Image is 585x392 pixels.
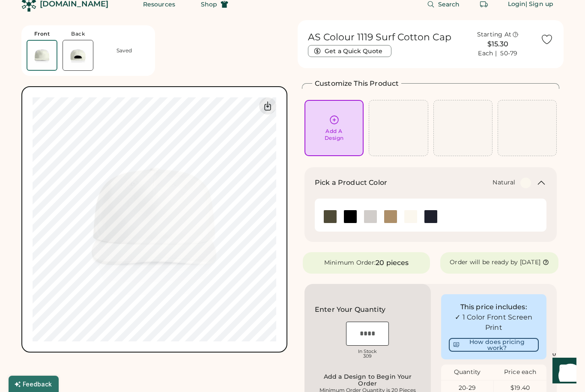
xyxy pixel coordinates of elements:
[315,178,387,188] h2: Pick a Product Color
[116,47,132,54] div: Saved
[259,97,276,115] div: Download Front Mockup
[364,210,377,223] div: Bone
[460,39,535,49] div: $15.30
[315,305,385,315] h2: Enter Your Quantity
[424,210,437,223] div: Navy
[492,178,515,187] div: Natural
[71,30,85,37] div: Back
[324,259,376,267] div: Minimum Order:
[308,45,391,57] button: Get a Quick Quote
[441,368,494,377] div: Quantity
[63,40,93,70] img: AS Colour 1119 Natural Back Thumbnail
[324,210,337,223] img: Army Swatch Image
[317,373,418,387] div: Add a Design to Begin Your Order
[325,128,344,142] div: Add A Design
[34,30,50,37] div: Front
[449,302,539,312] div: This price includes:
[344,210,357,223] img: Black Swatch Image
[449,312,539,333] div: ✓ 1 Color Front Screen Print
[308,31,451,43] h1: AS Colour 1119 Surf Cotton Cap
[344,210,357,223] div: Black
[384,210,397,223] div: Khaki
[384,210,397,223] img: Khaki Swatch Image
[438,1,460,7] span: Search
[324,210,337,223] div: Army
[315,78,399,89] h2: Customize This Product
[544,353,581,390] iframe: Front Chat
[346,349,389,359] div: In Stock 309
[364,210,377,223] img: Bone Swatch Image
[520,258,541,267] div: [DATE]
[494,368,546,377] div: Price each
[376,258,409,268] div: 20 pieces
[477,30,512,39] div: Starting At
[404,210,417,223] img: Natural Swatch Image
[449,338,539,352] button: How does pricing work?
[424,210,437,223] img: Navy Swatch Image
[201,1,217,7] span: Shop
[450,258,518,267] div: Order will be ready by
[404,210,417,223] div: Natural
[478,49,517,58] div: Each | 50-79
[27,41,57,70] img: AS Colour 1119 Natural Front Thumbnail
